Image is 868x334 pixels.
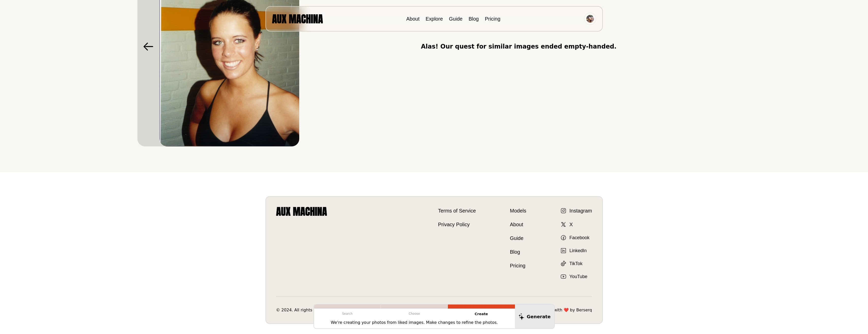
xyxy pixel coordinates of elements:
[314,309,381,319] p: Search
[560,235,566,241] img: Facebook
[449,16,462,22] a: Guide
[515,305,554,328] button: Generate
[510,221,526,228] a: About
[485,16,500,22] a: Pricing
[276,307,333,313] p: © 2024. All rights reserved.
[272,14,323,23] img: AUX MACHINA
[560,273,588,280] a: YouTube
[586,15,594,23] img: Avatar
[425,16,443,22] a: Explore
[381,309,448,319] p: Choose
[510,248,526,256] a: Blog
[560,208,566,214] img: Instagram
[438,221,476,228] a: Privacy Policy
[560,234,590,241] a: Facebook
[331,320,498,326] p: We're creating your photos from liked images. Make changes to refine the photos.
[560,261,566,267] img: TikTok
[510,262,526,269] a: Pricing
[560,221,566,227] img: X
[421,42,617,51] span: Alas! Our quest for similar images ended empty-handed.
[560,260,582,267] a: TikTok
[438,207,476,215] a: Terms of Service
[560,221,573,228] a: X
[560,247,587,254] a: LinkedIn
[560,248,566,254] img: LinkedIn
[510,207,526,215] a: Models
[469,16,479,22] a: Blog
[560,274,566,280] img: YouTube
[406,16,419,22] a: About
[448,309,515,320] p: Create
[560,207,592,215] a: Instagram
[510,234,526,242] a: Guide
